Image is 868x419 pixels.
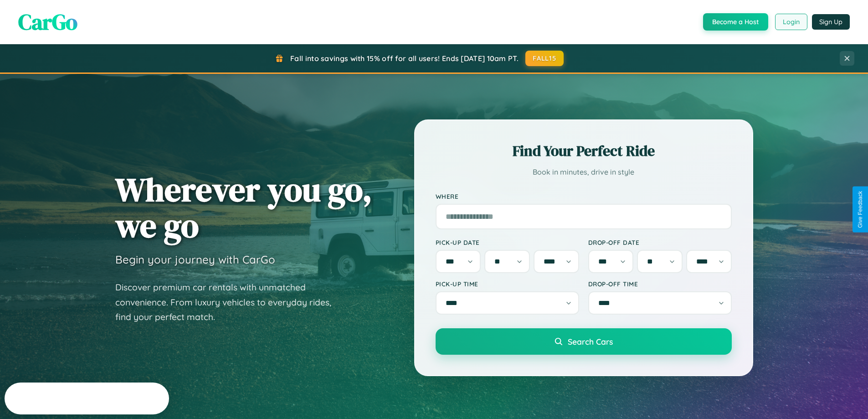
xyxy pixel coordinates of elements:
h1: Wherever you go, we go [115,171,372,243]
h3: Begin your journey with CarGo [115,253,275,266]
p: Book in minutes, drive in style [436,166,732,179]
button: Sign Up [812,14,850,30]
label: Pick-up Time [436,280,579,288]
iframe: Intercom live chat discovery launcher [5,383,169,414]
label: Drop-off Date [588,238,732,246]
p: Discover premium car rentals with unmatched convenience. From luxury vehicles to everyday rides, ... [115,280,343,325]
button: Login [775,14,807,30]
span: Search Cars [568,336,613,347]
label: Drop-off Time [588,280,732,288]
div: Give Feedback [857,191,863,228]
h2: Find Your Perfect Ride [436,141,732,161]
iframe: Intercom live chat [9,388,31,410]
label: Pick-up Date [436,238,579,246]
button: Search Cars [436,328,732,355]
span: CarGo [18,7,77,37]
label: Where [436,192,732,200]
button: Become a Host [703,13,768,31]
button: FALL15 [525,51,564,66]
span: Fall into savings with 15% off for all users! Ends [DATE] 10am PT. [290,54,519,63]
